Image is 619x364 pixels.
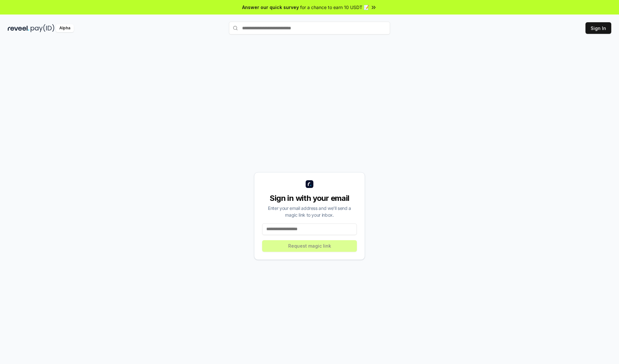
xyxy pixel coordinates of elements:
div: Enter your email address and we’ll send a magic link to your inbox. [262,205,357,218]
div: Sign in with your email [262,193,357,203]
div: Alpha [56,24,74,32]
span: for a chance to earn 10 USDT 📝 [300,4,369,11]
img: logo_small [306,180,313,188]
img: pay_id [31,24,54,32]
img: reveel_dark [8,24,29,32]
span: Answer our quick survey [242,4,299,11]
button: Sign In [585,22,611,34]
